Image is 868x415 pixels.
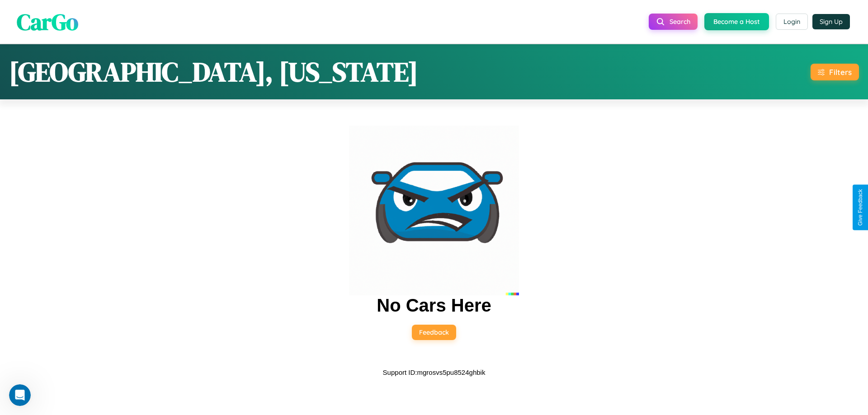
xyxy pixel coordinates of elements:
p: Support ID: mgrosvs5pu8524ghbik [383,366,486,378]
h1: [GEOGRAPHIC_DATA], [US_STATE] [9,53,418,90]
button: Sign Up [812,14,850,29]
button: Feedback [412,325,456,340]
button: Filters [811,64,859,80]
img: car [349,126,519,295]
button: Login [776,14,808,30]
button: Search [649,14,698,30]
span: Search [670,18,690,26]
span: CarGo [17,6,78,37]
iframe: Intercom live chat [9,384,31,406]
div: Give Feedback [857,189,863,226]
h2: No Cars Here [377,295,491,316]
div: Filters [829,67,852,77]
button: Become a Host [704,13,769,30]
